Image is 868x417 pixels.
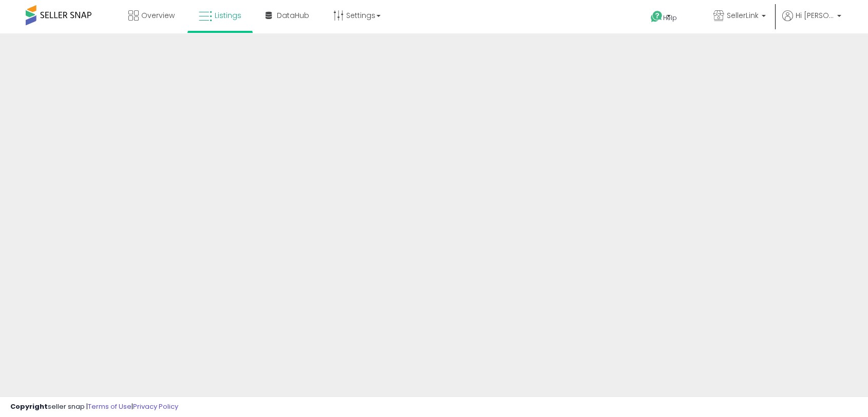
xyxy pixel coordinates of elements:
[727,10,759,21] span: SellerLink
[650,10,663,23] i: Get Help
[663,13,677,22] span: Help
[10,402,48,411] strong: Copyright
[782,10,841,33] a: Hi [PERSON_NAME]
[88,402,131,411] a: Terms of Use
[643,3,697,33] a: Help
[10,402,178,412] div: seller snap | |
[796,10,834,21] span: Hi [PERSON_NAME]
[277,10,309,21] span: DataHub
[215,10,241,21] span: Listings
[133,402,178,411] a: Privacy Policy
[141,10,175,21] span: Overview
